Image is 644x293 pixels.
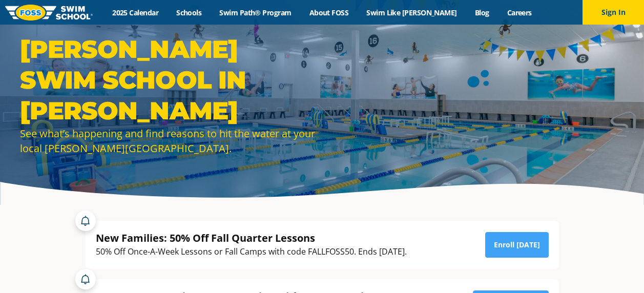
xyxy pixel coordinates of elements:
a: 2025 Calendar [103,8,168,17]
a: Careers [498,8,541,17]
a: Blog [466,8,498,17]
a: Enroll [DATE] [485,232,549,258]
h1: [PERSON_NAME] Swim School in [PERSON_NAME] [20,34,317,126]
a: Swim Path® Program [211,8,300,17]
a: Schools [168,8,211,17]
a: Swim Like [PERSON_NAME] [358,8,466,17]
div: New Families: 50% Off Fall Quarter Lessons [96,231,407,245]
img: FOSS Swim School Logo [5,5,93,20]
a: About FOSS [300,8,358,17]
div: 50% Off Once-A-Week Lessons or Fall Camps with code FALLFOSS50. Ends [DATE]. [96,245,407,259]
div: See what’s happening and find reasons to hit the water at your local [PERSON_NAME][GEOGRAPHIC_DATA]. [20,126,317,156]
